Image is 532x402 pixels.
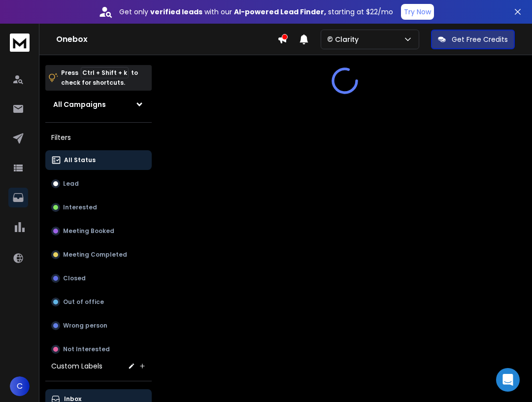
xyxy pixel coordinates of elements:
[327,34,363,44] p: © Clarity
[45,221,152,241] button: Meeting Booked
[63,322,107,330] p: Wrong person
[45,150,152,170] button: All Status
[10,376,30,396] button: C
[45,131,152,144] h3: Filters
[45,95,152,114] button: All Campaigns
[63,274,86,282] p: Closed
[45,339,152,359] button: Not Interested
[63,227,114,235] p: Meeting Booked
[51,361,102,371] h3: Custom Labels
[45,245,152,265] button: Meeting Completed
[496,368,520,392] div: Open Intercom Messenger
[401,4,434,20] button: Try Now
[53,100,106,109] h1: All Campaigns
[45,198,152,217] button: Interested
[63,345,110,353] p: Not Interested
[45,292,152,312] button: Out of office
[234,7,326,17] strong: AI-powered Lead Finder,
[150,7,202,17] strong: verified leads
[45,316,152,335] button: Wrong person
[63,203,97,211] p: Interested
[64,156,96,164] p: All Status
[81,67,129,78] span: Ctrl + Shift + k
[56,33,277,45] h1: Onebox
[61,68,138,88] p: Press to check for shortcuts.
[10,33,30,52] img: logo
[63,251,127,259] p: Meeting Completed
[431,30,515,49] button: Get Free Credits
[63,180,79,188] p: Lead
[63,298,104,306] p: Out of office
[45,268,152,288] button: Closed
[119,7,393,17] p: Get only with our starting at $22/mo
[404,7,431,17] p: Try Now
[452,34,508,44] p: Get Free Credits
[45,174,152,194] button: Lead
